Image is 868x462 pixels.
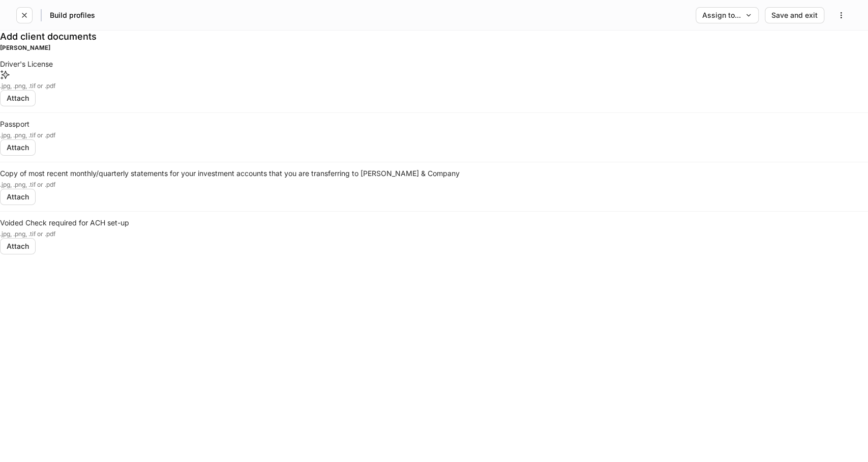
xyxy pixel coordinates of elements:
[7,144,29,151] div: Attach
[7,243,29,250] div: Attach
[771,12,818,19] div: Save and exit
[702,12,752,19] div: Assign to...
[50,10,95,20] h5: Build profiles
[765,7,824,23] button: Save and exit
[7,193,29,200] div: Attach
[7,95,29,102] div: Attach
[696,7,759,23] button: Assign to...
